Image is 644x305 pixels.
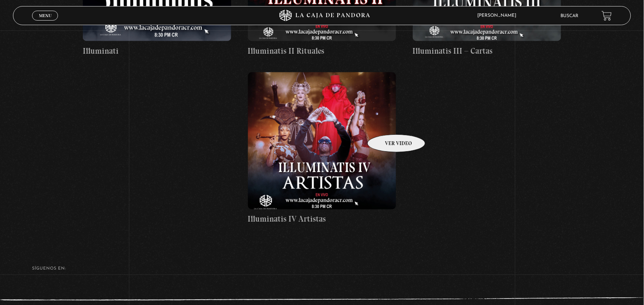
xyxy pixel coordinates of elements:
[248,213,396,225] h4: Illuminatis IV Artistas
[36,20,54,25] span: Cerrar
[474,13,524,18] span: [PERSON_NAME]
[561,14,579,18] a: Buscar
[83,45,231,57] h4: Illuminati
[248,72,396,225] a: Illuminatis IV Artistas
[602,11,612,21] a: View your shopping cart
[39,13,52,18] span: Menu
[248,45,396,57] h4: Illuminatis II Rituales
[413,45,561,57] h4: Illuminatis III – Cartas
[32,267,612,271] h4: SÍguenos en:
